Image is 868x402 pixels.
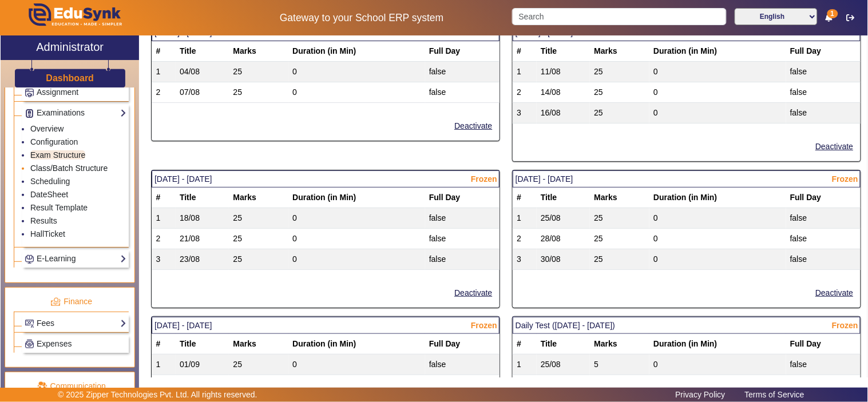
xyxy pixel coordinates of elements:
th: # [513,41,537,62]
h5: Gateway to your School ERP system [223,12,500,24]
span: Frozen [832,320,858,332]
button: Deactivate [453,119,493,133]
th: Title [537,334,590,355]
a: Scheduling [30,177,70,186]
td: 0 [649,82,786,103]
td: 25 [590,103,649,124]
th: Duration (in Min) [649,188,786,208]
span: Frozen [471,320,497,332]
td: 0 [288,355,425,375]
th: Full Day [786,41,861,62]
span: 1 [827,9,838,18]
span: Expenses [37,339,72,348]
th: Marks [590,41,649,62]
a: Overview [30,124,64,133]
td: false [425,375,500,396]
td: false [786,355,861,375]
mat-card-header: Daily Test ([DATE] - [DATE]) [513,317,861,334]
a: Privacy Policy [670,387,731,402]
td: 25/08 [537,355,590,375]
td: 11/08 [537,62,590,82]
p: © 2025 Zipper Technologies Pvt. Ltd. All rights reserved. [58,389,257,401]
button: Deactivate [814,140,854,154]
td: 2 [152,375,176,396]
td: 25 [229,375,288,396]
td: 0 [288,375,425,396]
td: 3 [513,103,537,124]
td: 0 [649,249,786,270]
td: 07/08 [176,82,229,103]
img: finance.png [50,297,61,307]
td: 25 [590,62,649,82]
a: Exam Structure [30,150,85,160]
td: 25 [590,82,649,103]
td: 25 [229,208,288,229]
input: Search [512,8,726,25]
th: Duration (in Min) [288,334,425,355]
th: Full Day [786,334,861,355]
a: Terms of Service [739,387,810,402]
span: Frozen [471,173,497,185]
th: Marks [590,188,649,208]
td: 26/08 [537,375,590,396]
img: Assignments.png [25,89,34,97]
td: false [786,82,861,103]
th: Title [537,41,590,62]
th: Marks [590,334,649,355]
td: 25 [229,62,288,82]
a: DateSheet [30,190,68,199]
img: communication.png [37,381,47,392]
td: 3 [152,249,176,270]
a: Results [30,216,57,225]
td: 21/08 [176,229,229,249]
th: # [152,41,176,62]
td: 0 [649,62,786,82]
mat-card-header: [DATE] - [DATE] [513,170,861,188]
th: Marks [229,334,288,355]
th: Duration (in Min) [649,334,786,355]
mat-card-header: [DATE] - [DATE] [152,170,500,188]
td: false [425,62,500,82]
th: Marks [229,41,288,62]
td: 2 [513,375,537,396]
td: 01/09 [176,355,229,375]
th: Marks [229,188,288,208]
td: false [425,249,500,270]
td: 3 [513,249,537,270]
td: false [425,355,500,375]
td: 0 [649,375,786,396]
td: false [786,249,861,270]
td: 0 [649,208,786,229]
a: Configuration [30,137,78,146]
td: 04/08 [176,62,229,82]
td: false [786,62,861,82]
th: Duration (in Min) [649,41,786,62]
th: # [152,188,176,208]
td: 0 [288,249,425,270]
th: Title [537,188,590,208]
td: false [425,229,500,249]
th: # [513,188,537,208]
td: 16/08 [537,103,590,124]
td: 04/09 [176,375,229,396]
h2: Administrator [36,40,104,54]
td: 1 [513,62,537,82]
th: Full Day [425,188,500,208]
td: 1 [513,208,537,229]
td: 1 [152,62,176,82]
th: Full Day [786,188,861,208]
td: false [425,208,500,229]
th: # [513,334,537,355]
td: 25 [590,229,649,249]
th: Title [176,188,229,208]
span: Frozen [832,173,858,185]
a: Administrator [1,35,139,60]
td: 2 [152,229,176,249]
td: false [786,375,861,396]
a: HallTicket [30,229,65,238]
td: 23/08 [176,249,229,270]
td: 0 [649,103,786,124]
td: 0 [288,229,425,249]
a: Expenses [25,337,126,351]
td: 14/08 [537,82,590,103]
